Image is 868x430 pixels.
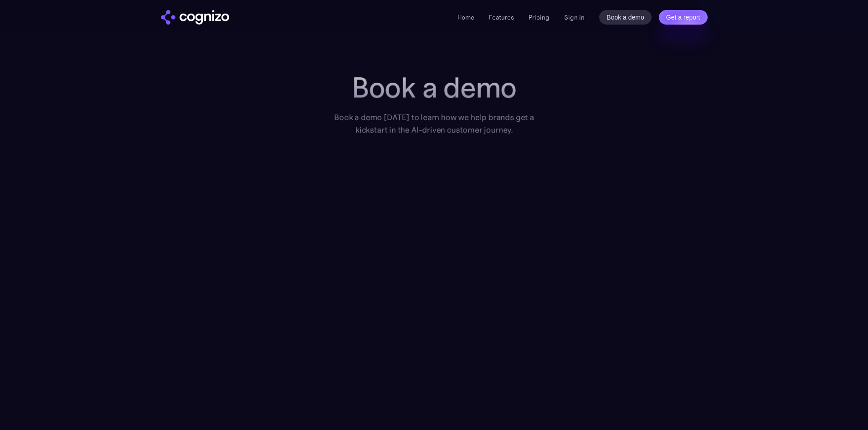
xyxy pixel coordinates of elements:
a: Book a demo [599,10,652,25]
a: Pricing [529,13,550,21]
a: Sign in [564,12,585,23]
h1: Book a demo [321,71,546,104]
a: Home [457,13,474,21]
img: cognizo logo [161,10,229,25]
a: Features [489,13,514,21]
a: Get a report [659,10,708,25]
a: home [161,10,229,25]
div: Book a demo [DATE] to learn how we help brands get a kickstart in the AI-driven customer journey. [321,111,546,136]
